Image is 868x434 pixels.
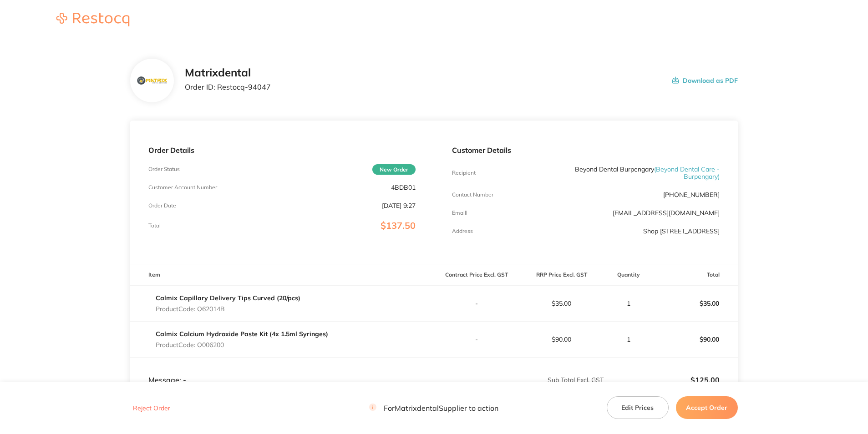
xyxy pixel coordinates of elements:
[653,264,738,286] th: Total
[654,165,720,181] span: ( Beyond Dental Care - Burpengary )
[148,146,416,154] p: Order Details
[148,222,161,229] p: Total
[130,404,173,412] button: Reject Order
[382,202,416,209] p: [DATE] 9:27
[604,300,652,307] p: 1
[137,77,167,85] img: c2YydnlvZQ
[434,336,518,343] p: -
[519,300,604,307] p: $35.00
[672,66,738,95] button: Download as PDF
[185,83,271,91] p: Order ID: Restocq- 94047
[130,358,434,385] td: Message: -
[653,328,737,350] p: $90.00
[156,305,300,313] p: Product Code: O62014B
[148,166,180,172] p: Order Status
[452,146,719,154] p: Customer Details
[148,202,176,209] p: Order Date
[519,336,604,343] p: $90.00
[607,396,669,419] button: Edit Prices
[156,341,328,348] p: Product Code: O006200
[156,330,328,338] a: Calmix Calcium Hydroxide Paste Kit (4x 1.5ml Syringes)
[604,376,720,384] p: $125.00
[47,13,138,28] a: Restocq logo
[604,264,653,286] th: Quantity
[130,264,434,286] th: Item
[434,300,518,307] p: -
[452,210,467,216] p: Emaill
[148,184,217,191] p: Customer Account Number
[676,396,738,419] button: Accept Order
[653,293,737,314] p: $35.00
[519,264,604,286] th: RRP Price Excl. GST
[381,220,416,231] span: $137.50
[613,209,720,217] a: [EMAIL_ADDRESS][DOMAIN_NAME]
[369,404,498,412] p: For Matrixdental Supplier to action
[47,13,138,26] img: Restocq logo
[643,227,720,235] p: Shop [STREET_ADDRESS]
[156,294,300,302] a: Calmix Capillary Delivery Tips Curved (20/pcs)
[372,164,416,175] span: New Order
[452,170,476,176] p: Recipient
[434,264,519,286] th: Contract Price Excl. GST
[452,192,493,198] p: Contact Number
[604,336,652,343] p: 1
[541,166,720,180] p: Beyond Dental Burpengary
[434,376,604,384] p: Sub Total Excl. GST
[391,184,416,191] p: 4BDB01
[452,228,473,234] p: Address
[663,191,720,198] p: [PHONE_NUMBER]
[185,66,271,79] h2: Matrixdental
